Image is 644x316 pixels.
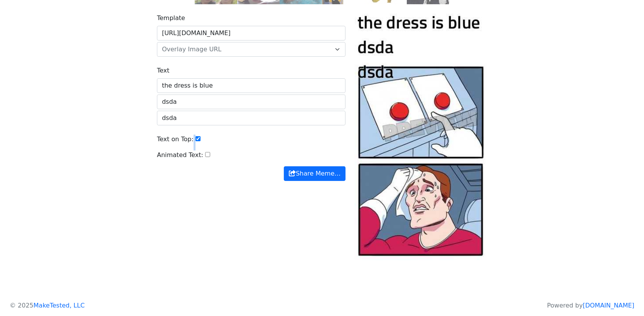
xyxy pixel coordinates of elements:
[583,302,634,309] a: [DOMAIN_NAME]
[162,46,221,53] span: Overlay Image URL
[157,26,346,41] input: Background Image URL
[162,45,331,54] span: Overlay Image URL
[157,42,346,57] span: Overlay Image URL
[157,66,169,75] label: Text
[157,150,203,160] label: Animated Text:
[157,95,346,109] input: The dress is gold and white.
[157,78,346,93] input: The dress is black and blue.
[284,166,346,181] button: Share Meme…
[157,14,185,23] label: Template
[547,301,634,310] p: Powered by
[10,301,85,310] p: © 2025
[34,302,85,309] a: MakeTested, LLC
[157,135,194,144] label: Text on Top:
